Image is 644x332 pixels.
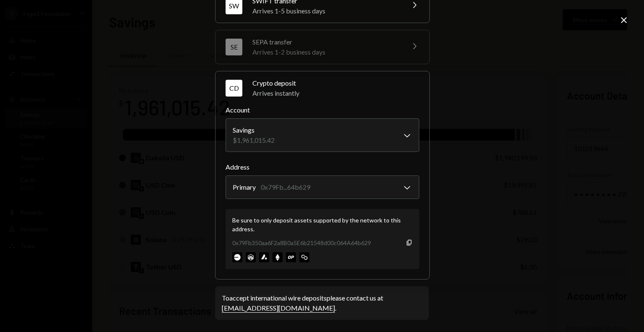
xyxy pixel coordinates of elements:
[261,182,310,192] div: 0x79Fb...64b629
[232,238,371,247] div: 0x79Fb350aa6F2a8B0a5E6b21548d00c064A64b629
[222,304,335,313] a: [EMAIL_ADDRESS][DOMAIN_NAME]
[222,293,422,313] div: To accept international wire deposits please contact us at .
[216,71,429,105] button: CDCrypto depositArrives instantly
[299,252,309,262] img: polygon-mainnet
[226,105,419,269] div: CDCrypto depositArrives instantly
[259,252,269,262] img: avalanche-mainnet
[226,162,419,172] label: Address
[226,39,242,55] div: SE
[226,105,419,115] label: Account
[226,118,419,152] button: Account
[246,252,256,262] img: arbitrum-mainnet
[226,175,419,199] button: Address
[226,80,242,97] div: CD
[252,78,419,88] div: Crypto deposit
[252,88,419,98] div: Arrives instantly
[232,216,413,233] div: Be sure to only deposit assets supported by the network to this address.
[252,6,399,16] div: Arrives 1-5 business days
[273,252,283,262] img: ethereum-mainnet
[232,252,242,262] img: base-mainnet
[252,47,399,57] div: Arrives 1-2 business days
[252,37,399,47] div: SEPA transfer
[216,30,429,64] button: SESEPA transferArrives 1-2 business days
[286,252,296,262] img: optimism-mainnet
